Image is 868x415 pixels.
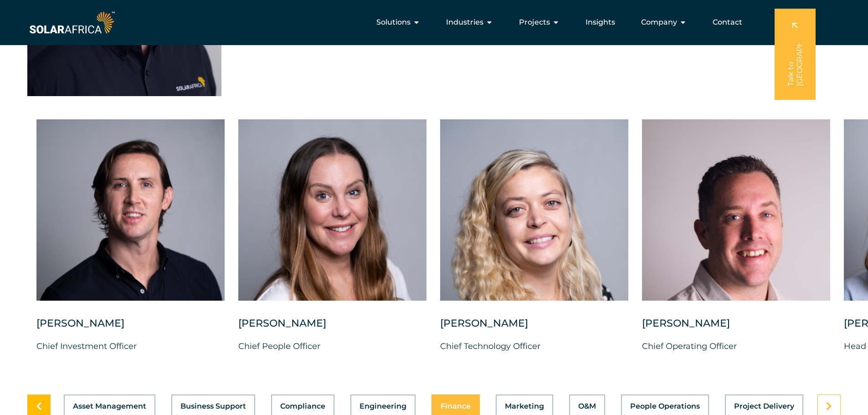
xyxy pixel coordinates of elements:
span: Engineering [360,403,406,410]
div: [PERSON_NAME] [238,317,426,339]
span: Asset Management [73,403,146,410]
p: Chief People Officer [238,339,426,353]
span: Solutions [376,17,411,28]
nav: Menu [117,13,750,31]
p: Chief Investment Officer [36,339,225,353]
div: [PERSON_NAME] [440,317,628,339]
span: People Operations [630,403,700,410]
span: Finance [441,403,471,410]
span: Business Support [180,403,246,410]
p: Chief Operating Officer [642,339,830,353]
div: [PERSON_NAME] [642,317,830,339]
span: Company [641,17,677,28]
span: Projects [519,17,550,28]
p: Chief Technology Officer [440,339,628,353]
div: [PERSON_NAME] [36,317,225,339]
a: Contact [713,17,742,28]
span: Marketing [505,403,544,410]
span: O&M [578,403,596,410]
span: Project Delivery [734,403,794,410]
span: Industries [446,17,483,28]
a: Insights [586,17,615,28]
div: Menu Toggle [117,13,750,31]
span: Compliance [280,403,325,410]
